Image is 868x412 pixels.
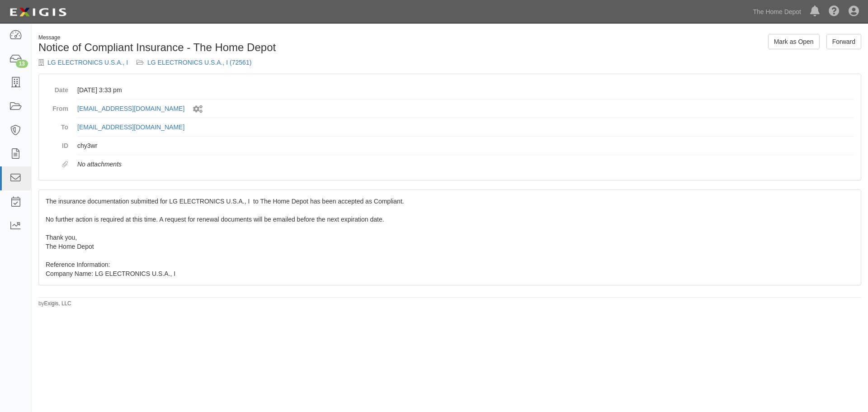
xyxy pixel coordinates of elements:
div: Message [38,34,443,42]
a: LG ELECTRONICS U.S.A., I (72561) [147,59,251,66]
dd: [DATE] 3:33 pm [77,81,854,99]
div: The insurance documentation submitted for LG ELECTRONICS U.S.A., I to The Home Depot has been acc... [39,190,861,285]
a: Mark as Open [768,34,820,49]
em: No attachments [77,161,122,168]
dt: From [46,99,68,113]
a: Forward [826,34,861,49]
dt: ID [46,137,68,150]
dd: chy3wr [77,137,854,155]
dt: Date [46,81,68,95]
div: 13 [16,60,28,68]
i: Help Center - Complianz [829,6,840,17]
a: The Home Depot [748,3,806,21]
a: LG ELECTRONICS U.S.A., I [47,59,128,66]
a: [EMAIL_ADDRESS][DOMAIN_NAME] [77,105,184,112]
a: [EMAIL_ADDRESS][DOMAIN_NAME] [77,123,184,131]
dt: To [46,118,68,132]
a: Exigis, LLC [44,300,71,307]
i: Sent by system workflow [193,105,203,113]
h1: Notice of Compliant Insurance - The Home Depot [38,42,443,53]
i: Attachments [62,161,68,168]
small: by [38,300,71,308]
img: logo-5460c22ac91f19d4615b14bd174203de0afe785f0fc80cf4dbbc73dc1793850b.png [7,4,69,20]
